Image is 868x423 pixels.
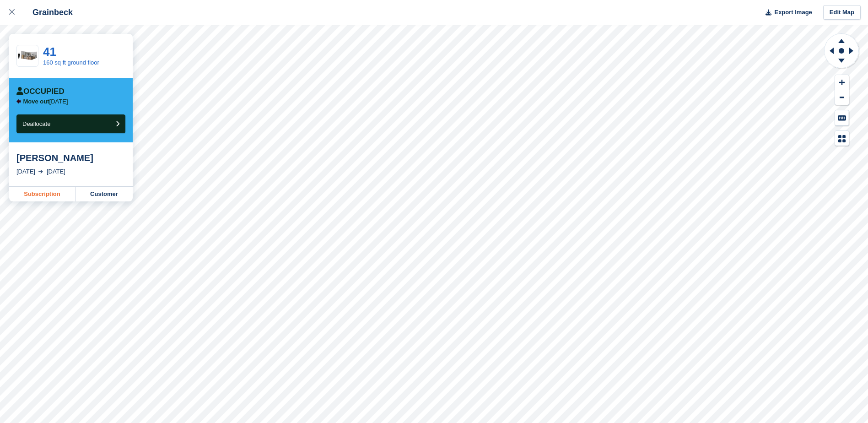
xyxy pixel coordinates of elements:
[43,59,99,66] a: 160 sq ft ground floor
[24,7,73,18] div: Grainbeck
[43,45,56,59] a: 41
[75,187,133,201] a: Customer
[17,48,38,64] img: 175-sqft-unit.jpg
[38,170,43,174] img: arrow-right-light-icn-cde0832a797a2874e46488d9cf13f60e5c3a73dbe684e267c42b8395dfbc2abf.svg
[16,99,21,104] img: arrow-left-icn-90495f2de72eb5bd0bd1c3c35deca35cc13f817d75bef06ecd7c0b315636ce7e.svg
[23,98,68,105] p: [DATE]
[16,152,125,163] div: [PERSON_NAME]
[22,120,50,127] span: Deallocate
[16,114,125,133] button: Deallocate
[16,167,35,176] div: [DATE]
[47,167,65,176] div: [DATE]
[835,90,849,105] button: Zoom Out
[9,187,75,201] a: Subscription
[16,87,65,96] div: Occupied
[760,5,812,20] button: Export Image
[823,5,861,20] a: Edit Map
[835,110,849,125] button: Keyboard Shortcuts
[23,98,49,105] span: Move out
[774,8,812,17] span: Export Image
[835,75,849,90] button: Zoom In
[835,131,849,146] button: Map Legend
